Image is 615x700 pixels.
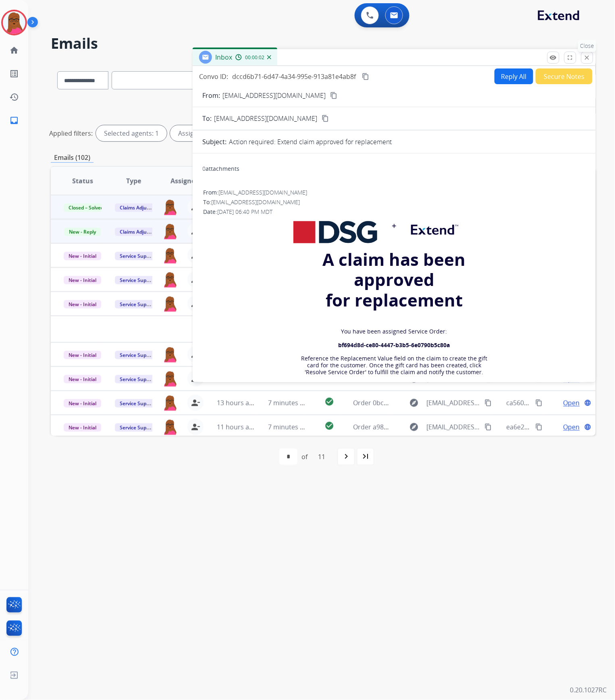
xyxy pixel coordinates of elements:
mat-icon: home [9,46,19,55]
img: agent-avatar [162,223,178,239]
span: Claims Adjudication [115,228,170,236]
span: [EMAIL_ADDRESS][DOMAIN_NAME] [218,188,307,196]
div: Date: [203,208,585,216]
mat-icon: content_copy [484,399,492,406]
span: [EMAIL_ADDRESS][DOMAIN_NAME] [214,114,317,123]
mat-icon: content_copy [362,73,369,80]
img: agent-avatar [162,199,178,215]
mat-icon: person_remove [191,398,200,408]
img: Extend%E2%84%A2_color%20%281%29.png [411,225,459,235]
span: New - Initial [64,276,101,284]
span: 11 hours ago [217,422,257,431]
span: Closed – Solved [64,203,108,212]
span: 7 minutes ago [268,422,311,431]
div: To: [203,198,585,206]
mat-icon: check_circle [324,397,334,406]
mat-icon: person_remove [191,226,200,236]
mat-icon: history [9,92,19,102]
button: Reply All [494,68,533,84]
mat-icon: language [584,399,592,406]
mat-icon: content_copy [536,399,543,406]
img: plus_1.png [392,218,397,234]
mat-icon: last_page [361,452,370,462]
button: Secure Notes [536,68,592,84]
span: Service Support [115,276,161,284]
span: Service Support [115,252,161,260]
mat-icon: content_copy [484,423,492,431]
img: agent-avatar [162,395,178,411]
mat-icon: person_remove [191,275,200,284]
span: [DATE] 06:40 PM MDT [217,208,272,215]
p: Reference the Replacement Value field on the claim to create the gift card for the customer. Once... [297,355,491,375]
p: Emails (102) [51,153,93,163]
span: [EMAIL_ADDRESS][DOMAIN_NAME] [211,198,300,206]
div: 11 [312,449,332,465]
span: New - Initial [64,351,101,359]
mat-icon: fullscreen [567,54,574,61]
img: DSG logo [293,221,377,243]
span: Service Support [115,423,161,432]
mat-icon: person_remove [191,251,200,260]
button: Close [581,52,593,64]
mat-icon: remove_red_eye [550,54,557,61]
p: Applied filters: [49,128,93,138]
mat-icon: explore [409,422,419,432]
img: agent-avatar [162,247,178,263]
span: Order a9854002-d0f5-41a2-9a30-6d159b6c92b6 [353,422,497,431]
span: Type [126,176,141,186]
span: Assignee [170,176,199,186]
p: Close [578,40,596,52]
img: agent-avatar [162,296,178,312]
img: agent-avatar [162,371,178,387]
mat-icon: close [584,54,591,61]
h2: Emails [51,35,596,52]
span: New - Initial [64,399,101,408]
img: agent-avatar [162,346,178,362]
div: Assigned to me [170,125,233,141]
span: dccd6b71-6d47-4a34-995e-913a81e4ab8f [232,72,356,81]
mat-icon: explore [409,398,419,408]
p: From: [202,91,220,100]
mat-icon: person_remove [191,299,200,309]
span: New - Initial [64,375,101,383]
img: agent-avatar [162,271,178,288]
span: New - Initial [64,423,101,432]
p: Subject: [202,137,226,147]
mat-icon: navigate_next [341,452,351,462]
img: agent-avatar [162,419,178,435]
strong: A claim has been approved for replacement [323,248,466,311]
span: [EMAIL_ADDRESS][DOMAIN_NAME] [427,398,480,408]
strong: bf694d8d-ce80-4447-b3b5-6e0790b5c80a [339,341,450,349]
p: You have been assigned Service Order: [297,328,491,335]
mat-icon: content_copy [536,423,543,431]
span: New - Initial [64,300,101,309]
mat-icon: list_alt [9,69,19,79]
mat-icon: person_remove [191,202,200,212]
span: Service Support [115,300,161,309]
p: [EMAIL_ADDRESS][DOMAIN_NAME] [222,91,326,100]
div: of [301,452,307,462]
span: Inbox [215,53,232,62]
p: To: [202,114,212,123]
mat-icon: check_circle [324,421,334,431]
span: 00:00:02 [245,54,264,61]
span: Open [563,422,580,432]
span: Open [563,398,580,408]
p: Action required: Extend claim approved for replacement [229,137,392,147]
span: Service Support [115,399,161,408]
mat-icon: inbox [9,116,19,125]
mat-icon: content_copy [330,92,337,99]
p: Convo ID: [199,72,228,81]
span: Service Support [115,375,161,383]
div: attachments [202,165,239,173]
mat-icon: language [584,423,592,431]
span: New - Reply [64,228,101,236]
img: avatar [3,11,25,34]
div: From: [203,188,585,197]
span: Order 0bc9da3e-bcb7-4ed9-8648-3766aaa5b6bb [353,398,499,407]
mat-icon: person_remove [191,350,200,359]
p: 0.20.1027RC [570,686,607,695]
span: [EMAIL_ADDRESS][DOMAIN_NAME] [427,422,480,432]
span: Service Support [115,351,161,359]
span: Claims Adjudication [115,203,170,212]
